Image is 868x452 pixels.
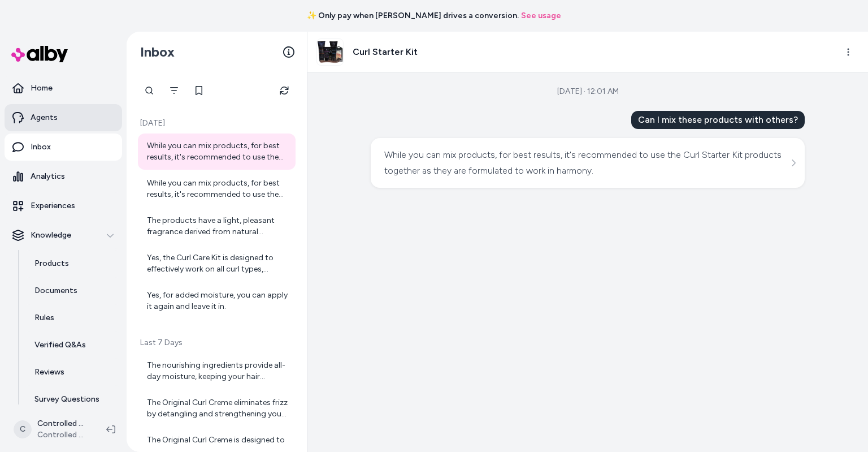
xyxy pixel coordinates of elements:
[31,141,51,153] p: Inbox
[34,312,54,324] p: Rules
[31,112,58,123] p: Agents
[307,10,519,21] span: ✨ Only pay when [PERSON_NAME] drives a conversion.
[31,83,53,94] p: Home
[140,44,175,61] h2: Inbox
[31,171,65,182] p: Analytics
[34,258,69,269] p: Products
[31,200,75,212] p: Experiences
[23,250,122,277] a: Products
[7,411,97,447] button: CControlled Chaos ShopifyControlled Chaos
[23,359,122,386] a: Reviews
[5,104,122,131] a: Agents
[23,277,122,304] a: Documents
[34,367,64,378] p: Reviews
[273,79,296,102] button: Refresh
[138,283,296,319] a: Yes, for added moisture, you can apply it again and leave it in.
[557,86,619,97] div: [DATE] · 12:01 AM
[5,75,122,102] a: Home
[521,10,561,21] a: See usage
[138,246,296,282] a: Yes, the Curl Care Kit is designed to effectively work on all curl types, enhancing your natural ...
[11,46,68,62] img: alby Logo
[138,353,296,389] a: The nourishing ingredients provide all-day moisture, keeping your hair hydrated and manageable.
[353,45,418,59] h3: Curl Starter Kit
[147,140,289,163] div: While you can mix products, for best results, it's recommended to use the Curl Starter Kit produc...
[147,252,289,275] div: Yes, the Curl Care Kit is designed to effectively work on all curl types, enhancing your natural ...
[37,418,88,429] p: Controlled Chaos Shopify
[14,420,32,438] span: C
[34,394,99,405] p: Survey Questions
[138,208,296,244] a: The products have a light, pleasant fragrance derived from natural ingredients, providing a refre...
[31,230,71,241] p: Knowledge
[5,163,122,190] a: Analytics
[147,360,289,382] div: The nourishing ingredients provide all-day moisture, keeping your hair hydrated and manageable.
[5,222,122,249] button: Knowledge
[317,39,343,65] img: Curl_Starter_Kit_2ffda6cf-17bb-4d82-977b-00b528f35425.jpg
[37,429,88,441] span: Controlled Chaos
[147,397,289,420] div: The Original Curl Creme eliminates frizz by detangling and strengthening your curls while providi...
[147,178,289,200] div: While you can mix products, for best results, it's recommended to use the Curl Starter Kit produc...
[163,79,185,102] button: Filter
[23,332,122,359] a: Verified Q&As
[631,111,805,129] div: Can I mix these products with others?
[23,304,122,332] a: Rules
[34,285,77,296] p: Documents
[138,390,296,427] a: The Original Curl Creme eliminates frizz by detangling and strengthening your curls while providi...
[5,192,122,219] a: Experiences
[138,134,296,170] a: While you can mix products, for best results, it's recommended to use the Curl Starter Kit produc...
[138,337,296,348] p: Last 7 Days
[5,134,122,161] a: Inbox
[787,156,800,170] button: See more
[147,290,289,312] div: Yes, for added moisture, you can apply it again and leave it in.
[23,386,122,413] a: Survey Questions
[147,215,289,238] div: The products have a light, pleasant fragrance derived from natural ingredients, providing a refre...
[138,171,296,207] a: While you can mix products, for best results, it's recommended to use the Curl Starter Kit produc...
[34,339,86,351] p: Verified Q&As
[138,118,296,129] p: [DATE]
[384,147,788,179] div: While you can mix products, for best results, it's recommended to use the Curl Starter Kit produc...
